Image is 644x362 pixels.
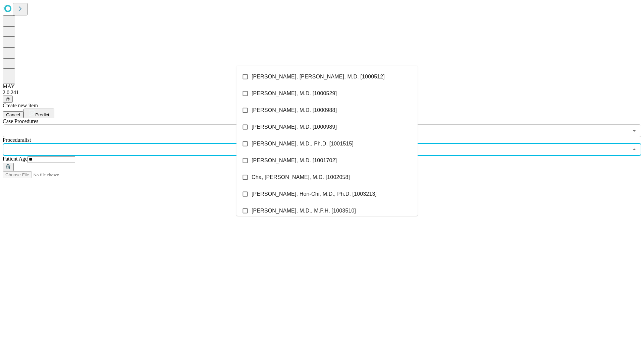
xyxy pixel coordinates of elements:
[630,126,639,135] button: Open
[630,145,639,154] button: Close
[252,140,354,148] span: [PERSON_NAME], M.D., Ph.D. [1001515]
[5,97,10,102] span: @
[252,173,350,181] span: Cha, [PERSON_NAME], M.D. [1002058]
[3,96,13,103] button: @
[3,103,38,108] span: Create new item
[35,112,49,117] span: Predict
[252,123,337,131] span: [PERSON_NAME], M.D. [1000989]
[252,106,337,114] span: [PERSON_NAME], M.D. [1000988]
[23,109,54,118] button: Predict
[3,89,641,96] div: 2.0.241
[252,190,377,198] span: [PERSON_NAME], Hon-Chi, M.D., Ph.D. [1003213]
[3,83,641,89] div: MAY
[252,157,337,165] span: [PERSON_NAME], M.D. [1001702]
[3,111,23,118] button: Cancel
[252,89,337,98] span: [PERSON_NAME], M.D. [1000529]
[6,112,20,117] span: Cancel
[252,73,385,81] span: [PERSON_NAME], [PERSON_NAME], M.D. [1000512]
[252,207,356,215] span: [PERSON_NAME], M.D., M.P.H. [1003510]
[3,118,38,124] span: Scheduled Procedure
[3,137,31,143] span: Proceduralist
[3,156,28,162] span: Patient Age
